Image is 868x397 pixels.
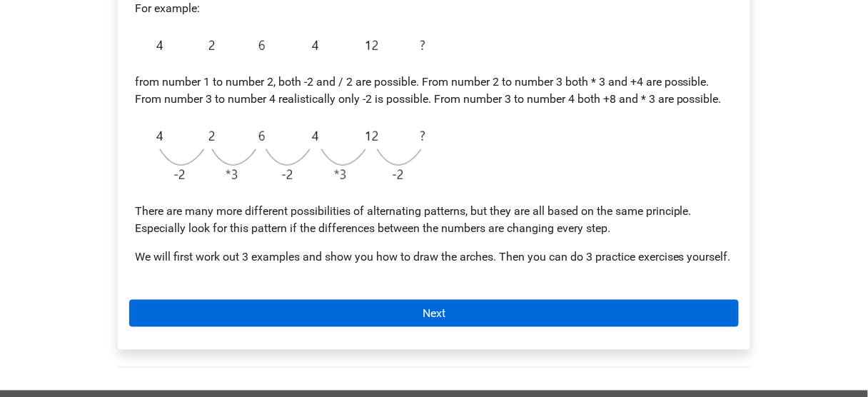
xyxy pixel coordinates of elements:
p: from number 1 to number 2, both -2 and / 2 are possible. From number 2 to number 3 both * 3 and +... [135,74,733,108]
img: Alternating_Example_intro_1.png [135,29,433,62]
img: Alternating_Example_intro_2.png [135,119,433,191]
a: Next [129,300,739,327]
p: We will first work out 3 examples and show you how to draw the arches. Then you can do 3 practice... [135,248,733,266]
p: There are many more different possibilities of alternating patterns, but they are all based on th... [135,203,733,237]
